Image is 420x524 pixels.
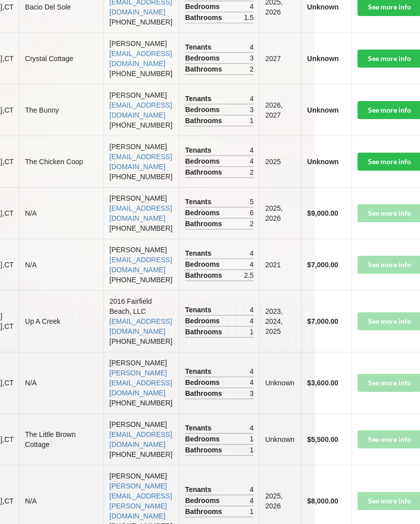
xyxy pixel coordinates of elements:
[185,145,214,155] span: Tenants
[103,33,179,84] td: [PERSON_NAME] [PHONE_NUMBER]
[19,352,103,413] td: N/A
[259,413,301,465] td: Unknown
[185,219,224,229] span: Bathrooms
[19,136,103,187] td: The Chicken Coop
[250,377,254,387] span: 4
[103,187,179,239] td: [PERSON_NAME] [PHONE_NUMBER]
[250,484,254,494] span: 4
[307,261,338,269] b: $7,000.00
[185,208,222,218] span: Bedrooms
[250,53,254,63] span: 3
[185,327,224,337] span: Bathrooms
[185,94,214,104] span: Tenants
[185,316,222,326] span: Bedrooms
[109,153,172,171] a: [EMAIL_ADDRESS][DOMAIN_NAME]
[259,239,301,290] td: 2021
[103,352,179,413] td: [PERSON_NAME] [PHONE_NUMBER]
[185,270,224,280] span: Bathrooms
[109,256,172,274] a: [EMAIL_ADDRESS][DOMAIN_NAME]
[19,239,103,290] td: N/A
[250,388,254,398] span: 3
[250,94,254,104] span: 4
[103,136,179,187] td: [PERSON_NAME] [PHONE_NUMBER]
[185,377,222,387] span: Bedrooms
[185,13,224,23] span: Bathrooms
[250,2,254,12] span: 4
[185,445,224,455] span: Bathrooms
[250,64,254,74] span: 2
[250,208,254,218] span: 6
[185,495,222,505] span: Bedrooms
[250,495,254,505] span: 4
[185,259,222,269] span: Bedrooms
[250,248,254,258] span: 4
[19,84,103,136] td: The Bunny
[103,413,179,465] td: [PERSON_NAME] [PHONE_NUMBER]
[250,506,254,516] span: 1
[185,506,224,516] span: Bathrooms
[250,116,254,126] span: 1
[185,116,224,126] span: Bathrooms
[19,413,103,465] td: The Little Brown Cottage
[259,84,301,136] td: 2026, 2027
[185,42,214,52] span: Tenants
[250,42,254,52] span: 4
[109,204,172,222] a: [EMAIL_ADDRESS][DOMAIN_NAME]
[103,290,179,352] td: 2016 Fairfield Beach, LLC [PHONE_NUMBER]
[250,423,254,433] span: 4
[185,64,224,74] span: Bathrooms
[19,290,103,352] td: Up A Creek
[103,239,179,290] td: [PERSON_NAME] [PHONE_NUMBER]
[185,248,214,258] span: Tenants
[185,484,214,494] span: Tenants
[307,379,338,387] b: $3,600.00
[109,50,172,68] a: [EMAIL_ADDRESS][DOMAIN_NAME]
[250,434,254,444] span: 1
[259,352,301,413] td: Unknown
[109,369,172,397] a: [PERSON_NAME][EMAIL_ADDRESS][DOMAIN_NAME]
[259,187,301,239] td: 2025, 2026
[307,106,338,114] b: Unknown
[250,259,254,269] span: 4
[185,423,214,433] span: Tenants
[250,366,254,376] span: 4
[109,482,172,520] a: [PERSON_NAME][EMAIL_ADDRESS][PERSON_NAME][DOMAIN_NAME]
[307,158,338,166] b: Unknown
[185,434,222,444] span: Bedrooms
[109,101,172,119] a: [EMAIL_ADDRESS][DOMAIN_NAME]
[307,435,338,443] b: $5,500.00
[185,105,222,115] span: Bedrooms
[250,305,254,315] span: 4
[259,33,301,84] td: 2027
[307,317,338,325] b: $7,000.00
[109,430,172,448] a: [EMAIL_ADDRESS][DOMAIN_NAME]
[307,209,338,217] b: $9,000.00
[259,136,301,187] td: 2025
[19,33,103,84] td: Crystal Cottage
[250,316,254,326] span: 4
[250,197,254,207] span: 5
[185,167,224,177] span: Bathrooms
[109,317,172,335] a: [EMAIL_ADDRESS][DOMAIN_NAME]
[259,290,301,352] td: 2023, 2024, 2025
[185,156,222,166] span: Bedrooms
[19,187,103,239] td: N/A
[185,366,214,376] span: Tenants
[185,305,214,315] span: Tenants
[103,84,179,136] td: [PERSON_NAME] [PHONE_NUMBER]
[244,270,253,280] span: 2.5
[250,145,254,155] span: 4
[307,55,338,63] b: Unknown
[307,497,338,505] b: $8,000.00
[185,53,222,63] span: Bedrooms
[250,105,254,115] span: 3
[250,327,254,337] span: 1
[185,388,224,398] span: Bathrooms
[250,167,254,177] span: 2
[250,445,254,455] span: 1
[185,197,214,207] span: Tenants
[185,2,222,12] span: Bedrooms
[250,156,254,166] span: 4
[244,13,253,23] span: 1.5
[250,219,254,229] span: 2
